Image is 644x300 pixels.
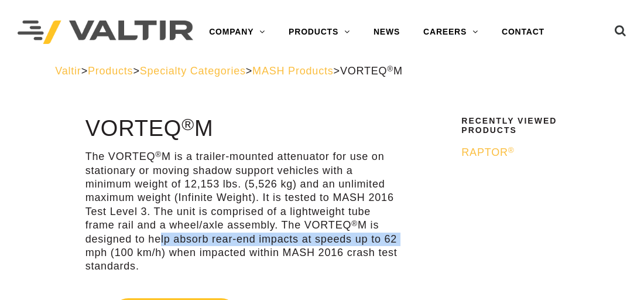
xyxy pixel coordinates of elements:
[508,146,515,155] sup: ®
[351,219,358,228] sup: ®
[362,21,412,44] a: NEWS
[461,117,581,135] h2: Recently Viewed Products
[252,65,333,77] a: MASH Products
[461,146,514,158] span: RAPTOR
[277,21,362,44] a: PRODUCTS
[140,65,246,77] a: Specialty Categories
[55,65,81,77] a: Valtir
[461,146,581,159] a: RAPTOR®
[88,65,133,77] a: Products
[55,64,589,78] div: > > > >
[387,64,393,73] sup: ®
[490,21,556,44] a: CONTACT
[340,65,403,77] span: VORTEQ M
[18,21,193,45] img: Valtir
[197,21,277,44] a: COMPANY
[181,115,194,134] sup: ®
[155,150,162,159] sup: ®
[85,150,398,274] p: The VORTEQ M is a trailer-mounted attenuator for use on stationary or moving shadow support vehic...
[85,117,398,141] h1: VORTEQ M
[412,21,490,44] a: CAREERS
